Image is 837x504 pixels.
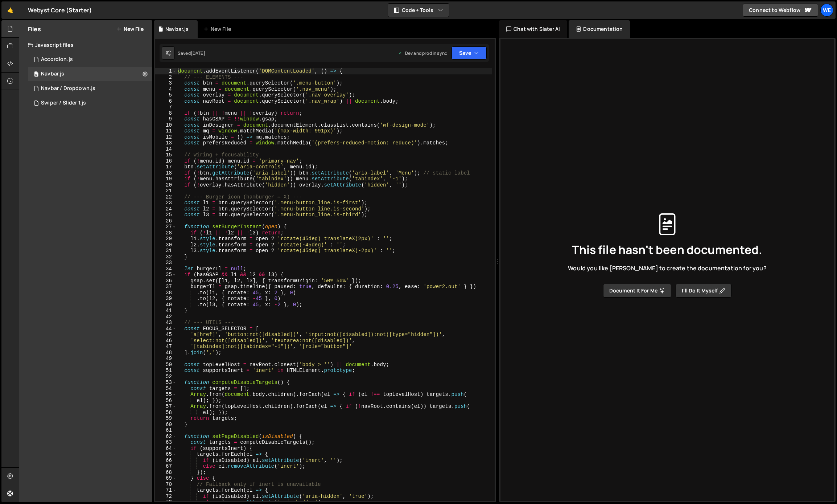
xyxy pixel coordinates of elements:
div: 28 [155,230,177,236]
div: 38 [155,290,177,296]
div: 6 [155,98,177,105]
div: 43 [155,320,177,326]
div: 58 [155,410,177,416]
div: 27 [155,224,177,230]
div: 65 [155,451,177,458]
a: Connect to Webflow [743,4,818,17]
div: Navbar / Dropdown.js [41,85,95,92]
button: New File [116,26,144,32]
span: Would you like [PERSON_NAME] to create the documentation for you? [568,264,766,272]
div: New File [203,25,234,33]
div: 23 [155,200,177,206]
div: 49 [155,356,177,362]
div: 71 [155,487,177,493]
div: Swiper / Slider 1.js [41,100,86,106]
div: 64 [155,446,177,452]
div: 13702/48304.js [28,52,152,67]
div: 21 [155,188,177,194]
div: 15 [155,152,177,158]
div: 51 [155,368,177,374]
a: 🤙 [1,1,19,19]
div: 22 [155,194,177,200]
div: 2 [155,74,177,81]
div: Saved [178,50,205,56]
button: Code + Tools [388,4,449,17]
div: 18 [155,170,177,176]
button: I’ll do it myself [676,284,731,298]
div: 11 [155,128,177,134]
div: 47 [155,344,177,350]
div: 13702/48301.js [28,67,152,81]
div: 48 [155,350,177,356]
div: 57 [155,403,177,410]
div: 52 [155,374,177,380]
div: Documentation [569,20,630,38]
div: 29 [155,236,177,242]
div: 14 [155,146,177,152]
div: 35 [155,272,177,278]
div: Dev and prod in sync [398,50,447,56]
span: This file hasn't been documented. [572,244,762,255]
div: 10 [155,122,177,128]
button: Save [452,46,487,60]
button: Document it for me [603,284,671,298]
div: 70 [155,482,177,488]
div: 30 [155,242,177,248]
div: 9 [155,116,177,122]
div: 16 [155,158,177,164]
div: 56 [155,398,177,404]
div: 50 [155,362,177,368]
div: 17 [155,164,177,170]
div: 1 [155,68,177,74]
div: 60 [155,422,177,428]
div: 26 [155,218,177,224]
div: 7 [155,104,177,110]
div: 31 [155,248,177,254]
div: 59 [155,415,177,422]
h2: Files [28,25,41,33]
div: 62 [155,434,177,440]
div: Navbar.js [165,25,189,33]
div: 41 [155,308,177,314]
div: 39 [155,296,177,302]
div: 8 [155,110,177,116]
div: 13702/48302.js [28,81,152,96]
div: 69 [155,475,177,482]
div: 5 [155,92,177,98]
div: 20 [155,182,177,188]
span: 0 [34,72,38,78]
div: 45 [155,332,177,338]
a: We [820,4,833,17]
div: 46 [155,338,177,344]
div: 72 [155,493,177,500]
div: 54 [155,386,177,392]
div: 61 [155,427,177,434]
div: 44 [155,326,177,332]
div: 12 [155,134,177,140]
div: Javascript files [19,38,152,52]
div: 37 [155,284,177,290]
div: 55 [155,392,177,398]
div: 4 [155,86,177,93]
div: [DATE] [191,50,205,56]
div: Webyst Core (Starter) [28,6,92,15]
div: 25 [155,212,177,218]
div: 63 [155,439,177,446]
div: 19 [155,176,177,182]
div: 67 [155,463,177,470]
div: 13702/34592.js [28,96,152,110]
div: Accordion.js [41,56,73,63]
div: 32 [155,254,177,260]
div: 24 [155,206,177,212]
div: 34 [155,266,177,272]
div: 33 [155,260,177,266]
div: 3 [155,80,177,86]
div: 40 [155,302,177,308]
div: Navbar.js [41,71,64,77]
div: 66 [155,458,177,464]
div: Chat with Slater AI [499,20,567,38]
div: 42 [155,314,177,320]
div: 13 [155,140,177,146]
div: 68 [155,470,177,476]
